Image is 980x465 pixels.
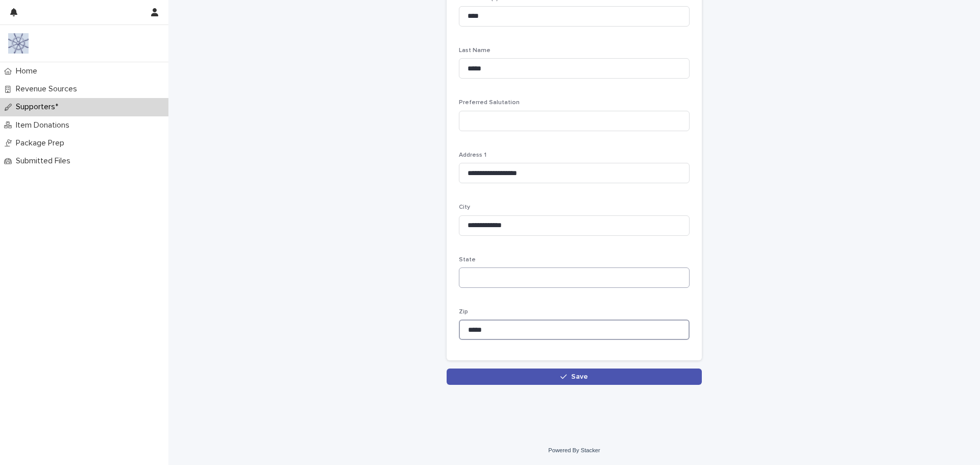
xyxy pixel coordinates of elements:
img: 9nJvCigXQD6Aux1Mxhwl [8,33,29,54]
p: Submitted Files [12,156,79,166]
span: Preferred Salutation [459,100,520,106]
p: Package Prep [12,138,72,148]
button: Save [447,369,702,385]
p: Item Donations [12,120,78,130]
span: Last Name [459,47,491,54]
p: Revenue Sources [12,84,85,94]
span: Zip [459,309,468,315]
span: Save [571,373,588,380]
span: City [459,204,470,210]
p: Home [12,66,45,76]
span: Address 1 [459,152,486,158]
p: Supporters* [12,102,66,112]
span: State [459,257,476,263]
a: Powered By Stacker [548,447,600,453]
